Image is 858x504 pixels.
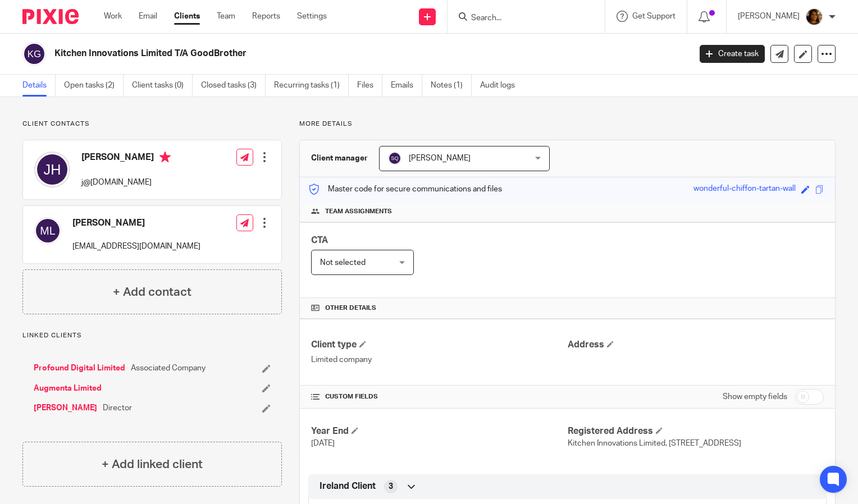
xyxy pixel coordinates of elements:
[470,13,571,24] input: Search
[139,11,157,22] a: Email
[72,217,200,229] h4: [PERSON_NAME]
[34,217,61,244] img: svg%3E
[325,207,392,216] span: Team assignments
[409,154,471,162] span: [PERSON_NAME]
[174,11,200,22] a: Clients
[34,363,125,374] a: Profound Digital Limited
[388,152,401,165] img: svg%3E
[113,283,191,301] h4: + Add contact
[357,75,382,97] a: Files
[131,363,206,374] span: Associated Company
[311,153,368,164] h3: Client manager
[22,75,56,97] a: Details
[325,304,376,313] span: Other details
[391,75,422,97] a: Emails
[308,184,502,195] p: Master code for secure communications and files
[738,11,800,22] p: [PERSON_NAME]
[568,425,824,437] h4: Registered Address
[311,354,567,365] p: Limited company
[64,75,124,97] a: Open tasks (2)
[297,11,327,22] a: Settings
[132,75,193,97] a: Client tasks (0)
[72,241,200,252] p: [EMAIL_ADDRESS][DOMAIN_NAME]
[81,177,171,188] p: j@[DOMAIN_NAME]
[311,236,328,245] span: CTA
[805,8,823,26] img: Arvinder.jpeg
[102,456,203,473] h4: + Add linked client
[34,383,102,394] a: Augmenta Limited
[311,425,567,437] h4: Year End
[723,391,787,402] label: Show empty fields
[700,45,765,63] a: Create task
[54,48,557,59] h2: Kitchen Innovations Limited T/A GoodBrother
[34,402,97,414] a: [PERSON_NAME]
[389,481,393,492] span: 3
[568,439,741,447] span: Kitchen Innovations Limited, [STREET_ADDRESS]
[22,42,46,66] img: svg%3E
[22,9,79,24] img: Pixie
[22,331,282,340] p: Linked clients
[299,120,836,129] p: More details
[320,259,366,267] span: Not selected
[22,120,282,129] p: Client contacts
[104,11,122,22] a: Work
[311,392,567,401] h4: CUSTOM FIELDS
[311,439,335,447] span: [DATE]
[159,152,171,163] i: Primary
[274,75,349,97] a: Recurring tasks (1)
[217,11,235,22] a: Team
[632,12,676,20] span: Get Support
[103,402,132,414] span: Director
[201,75,266,97] a: Closed tasks (3)
[693,183,796,196] div: wonderful-chiffon-tartan-wall
[81,152,171,166] h4: [PERSON_NAME]
[431,75,472,97] a: Notes (1)
[568,339,824,351] h4: Address
[311,339,567,351] h4: Client type
[480,75,523,97] a: Audit logs
[320,480,376,492] span: Ireland Client
[252,11,280,22] a: Reports
[34,152,70,187] img: svg%3E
